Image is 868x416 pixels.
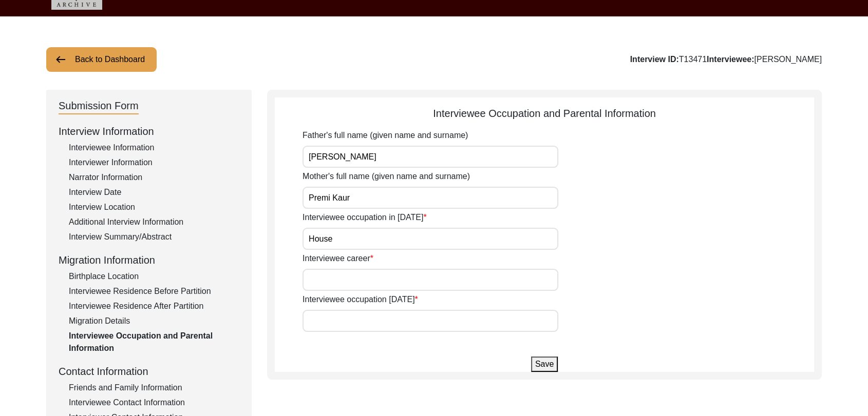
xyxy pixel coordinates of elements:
[59,124,239,139] div: Interview Information
[303,170,470,183] label: Mother's full name (given name and surname)
[69,231,239,243] div: Interview Summary/Abstract
[707,55,754,64] b: Interviewee:
[69,201,239,213] div: Interview Location
[303,252,373,265] label: Interviewee career
[46,47,157,72] button: Back to Dashboard
[303,129,468,142] label: Father's full name (given name and surname)
[59,98,139,114] div: Submission Form
[69,186,239,199] div: Interview Date
[54,53,67,66] img: arrow-left.png
[69,156,239,169] div: Interviewer Information
[69,142,239,154] div: Interviewee Information
[275,106,814,121] div: Interviewee Occupation and Parental Information
[69,216,239,228] div: Additional Interview Information
[69,382,239,394] div: Friends and Family Information
[69,270,239,283] div: Birthplace Location
[69,285,239,298] div: Interviewee Residence Before Partition
[69,171,239,184] div: Narrator Information
[69,300,239,312] div: Interviewee Residence After Partition
[303,293,418,306] label: Interviewee occupation [DATE]
[630,53,822,66] div: T13471 [PERSON_NAME]
[531,356,558,372] button: Save
[59,252,239,268] div: Migration Information
[69,330,239,354] div: Interviewee Occupation and Parental Information
[59,364,239,379] div: Contact Information
[69,397,239,409] div: Interviewee Contact Information
[69,315,239,327] div: Migration Details
[303,211,427,224] label: Interviewee occupation in [DATE]
[630,55,679,64] b: Interview ID:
